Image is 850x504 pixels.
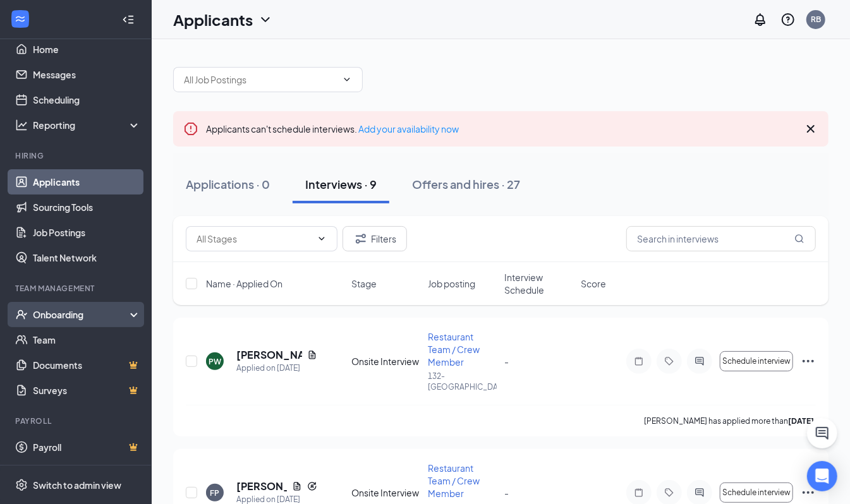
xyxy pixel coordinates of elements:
a: SurveysCrown [33,378,141,403]
div: Interviews · 9 [305,176,377,192]
div: Switch to admin view [33,479,121,491]
svg: Analysis [15,119,28,131]
p: 132-[GEOGRAPHIC_DATA] [428,371,497,392]
input: All Stages [197,232,312,246]
svg: WorkstreamLogo [14,13,27,25]
a: Add your availability now [358,123,459,135]
div: Payroll [15,416,138,426]
svg: Document [292,481,302,491]
svg: Tag [662,356,677,366]
a: Job Postings [33,220,141,245]
a: Scheduling [33,87,141,112]
svg: UserCheck [15,308,28,321]
a: Sourcing Tools [33,195,141,220]
svg: Ellipses [801,485,816,500]
div: Applications · 0 [186,176,270,192]
div: Onsite Interview [351,486,420,499]
svg: ActiveChat [692,356,707,366]
svg: ChevronDown [317,234,327,244]
a: Home [33,37,141,62]
h5: [PERSON_NAME] [236,348,302,362]
div: Onsite Interview [351,355,420,368]
svg: MagnifyingGlass [794,234,804,244]
b: [DATE] [788,416,814,426]
span: Restaurant Team / Crew Member [428,331,480,368]
span: Restaurant Team / Crew Member [428,462,480,499]
input: All Job Postings [184,73,337,87]
a: PayrollCrown [33,435,141,460]
button: ChatActive [807,418,837,448]
a: DocumentsCrown [33,352,141,378]
svg: Error [183,121,198,136]
a: Talent Network [33,245,141,270]
svg: ChevronDown [342,75,352,85]
p: [PERSON_NAME] has applied more than . [644,416,816,426]
a: Applicants [33,169,141,195]
svg: ActiveChat [692,488,707,498]
svg: Reapply [307,481,317,491]
div: Team Management [15,283,138,294]
span: Score [581,277,606,290]
svg: Ellipses [801,354,816,369]
span: Interview Schedule [504,271,573,296]
div: Applied on [DATE] [236,362,317,375]
div: Offers and hires · 27 [412,176,520,192]
span: Stage [351,277,377,290]
a: Team [33,327,141,352]
svg: ChevronDown [258,12,273,27]
h5: [PERSON_NAME] [236,479,287,493]
span: - [504,487,509,498]
svg: Notifications [753,12,768,27]
a: Messages [33,62,141,87]
div: Reporting [33,119,142,131]
button: Schedule interview [720,483,793,503]
input: Search in interviews [626,226,816,251]
h1: Applicants [173,9,253,30]
svg: Document [307,350,317,360]
div: PW [209,356,221,367]
button: Filter Filters [343,226,407,251]
div: Open Intercom Messenger [807,461,837,491]
div: Onboarding [33,308,130,321]
span: - [504,356,509,367]
span: Job posting [428,277,475,290]
svg: Filter [353,231,368,246]
svg: QuestionInfo [780,12,796,27]
div: RB [811,14,821,25]
span: Schedule interview [722,357,791,366]
svg: ChatActive [815,426,830,441]
svg: Tag [662,488,677,498]
button: Schedule interview [720,351,793,371]
div: Hiring [15,150,138,161]
span: Name · Applied On [206,277,282,290]
div: FP [210,488,220,498]
svg: Cross [803,121,818,136]
svg: Note [631,488,647,498]
span: Schedule interview [722,488,791,497]
svg: Collapse [122,13,135,26]
svg: Settings [15,479,28,491]
span: Applicants can't schedule interviews. [206,123,459,135]
svg: Note [631,356,647,366]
